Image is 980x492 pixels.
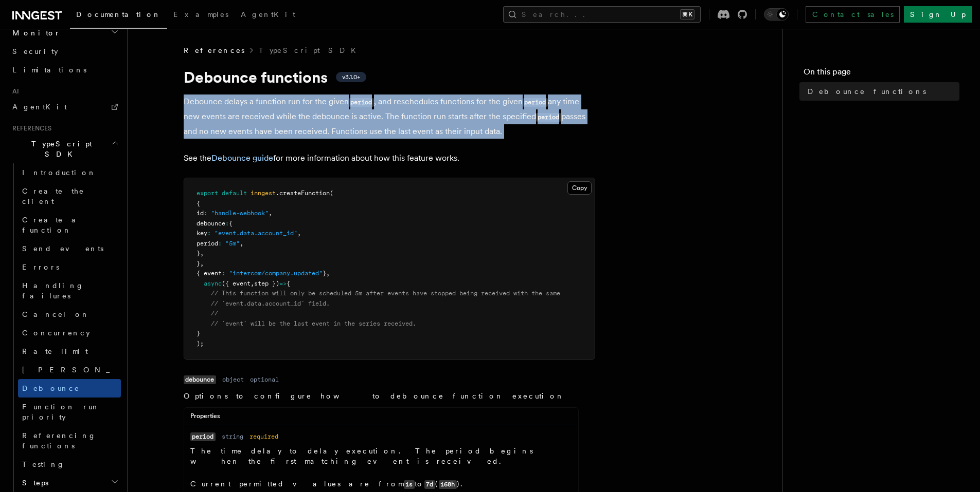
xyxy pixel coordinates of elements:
[197,190,218,197] span: export
[197,330,200,337] span: }
[70,3,167,29] a: Documentation
[18,398,121,426] a: Function run priority
[8,28,61,38] span: Monitor
[269,210,272,217] span: ,
[22,281,84,300] span: Handling failures
[323,270,326,277] span: }
[167,3,235,28] a: Examples
[190,432,216,441] code: period
[222,375,244,384] dd: object
[197,250,200,257] span: }
[207,230,211,237] span: :
[250,432,278,441] dd: required
[197,270,222,277] span: { event
[18,455,121,474] a: Testing
[76,10,161,18] span: Documentation
[22,244,103,253] span: Send events
[222,432,243,441] dd: string
[184,45,244,55] span: References
[222,190,247,197] span: default
[184,412,578,425] div: Properties
[8,98,121,116] a: AgentKit
[18,276,121,305] a: Handling failures
[184,391,579,401] p: Options to configure how to debounce function execution
[18,379,121,398] a: Debounce
[204,210,207,217] span: :
[22,403,100,421] span: Function run priority
[211,300,330,307] span: // `event.data.account_id` field.
[190,446,572,466] p: The time delay to delay execution. The period begins when the first matching event is received.
[184,151,595,165] p: See the for more information about how this feature works.
[18,342,121,361] a: Rate limit
[904,6,972,23] a: Sign Up
[184,375,216,384] code: debounce
[200,250,204,257] span: ,
[8,42,121,61] a: Security
[197,340,204,347] span: );
[254,280,279,287] span: step })
[12,66,86,74] span: Limitations
[567,181,592,195] button: Copy
[211,210,269,217] span: "handle-webhook"
[680,9,694,20] kbd: ⌘K
[424,480,435,489] code: 7d
[18,478,48,488] span: Steps
[22,366,173,374] span: [PERSON_NAME]
[240,240,243,247] span: ,
[8,61,121,79] a: Limitations
[22,187,84,205] span: Create the client
[22,216,83,234] span: Create a function
[204,280,222,287] span: async
[8,124,51,133] span: References
[222,280,251,287] span: ({ event
[8,135,121,163] button: TypeScript SDK
[764,8,789,21] button: Toggle dark mode
[287,280,290,287] span: {
[241,10,295,18] span: AgentKit
[22,431,96,450] span: Referencing functions
[225,220,229,227] span: :
[536,113,561,122] code: period
[330,190,333,197] span: (
[259,45,362,55] a: TypeScript SDK
[297,230,301,237] span: ,
[12,103,67,111] span: AgentKit
[197,240,218,247] span: period
[190,479,572,489] p: Current permitted values are from to ( ).
[349,98,374,107] code: period
[200,260,204,267] span: ,
[18,474,121,492] button: Steps
[250,375,279,384] dd: optional
[251,280,254,287] span: ,
[18,324,121,342] a: Concurrency
[184,94,595,139] p: Debounce delays a function run for the given , and reschedules functions for the given any time n...
[197,200,200,207] span: {
[197,230,207,237] span: key
[22,347,88,355] span: Rate limit
[229,220,233,227] span: {
[18,211,121,239] a: Create a function
[18,258,121,276] a: Errors
[197,260,200,267] span: }
[342,73,360,81] span: v3.1.0+
[18,239,121,258] a: Send events
[804,66,959,82] h4: On this page
[18,426,121,455] a: Referencing functions
[22,384,80,392] span: Debounce
[211,290,560,297] span: // This function will only be scheduled 5m after events have stopped being received with the same
[18,361,121,379] a: [PERSON_NAME]
[18,305,121,324] a: Cancel on
[215,230,297,237] span: "event.data.account_id"
[8,24,121,42] button: Monitor
[235,3,301,28] a: AgentKit
[326,270,330,277] span: ,
[806,6,900,23] a: Contact sales
[197,210,204,217] span: id
[22,310,90,318] span: Cancel on
[276,190,330,197] span: .createFunction
[211,153,273,163] a: Debounce guide
[18,182,121,211] a: Create the client
[173,10,228,18] span: Examples
[8,139,111,159] span: TypeScript SDK
[279,280,287,287] span: =>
